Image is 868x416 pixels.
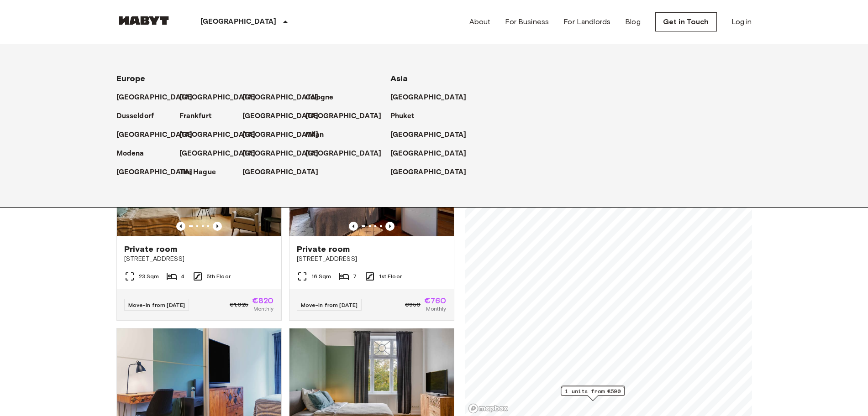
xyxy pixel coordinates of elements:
span: Monthly [253,305,274,313]
p: [GEOGRAPHIC_DATA] [116,130,193,140]
p: [GEOGRAPHIC_DATA] [242,111,319,122]
span: 7 [353,272,357,281]
p: Modena [116,148,144,159]
a: Marketing picture of unit DE-03-001-003-01HFPrevious imagePrevious imagePrivate room[STREET_ADDRE... [116,126,282,321]
p: [GEOGRAPHIC_DATA] [390,167,467,178]
a: [GEOGRAPHIC_DATA] [242,130,328,140]
a: Modena [116,148,153,159]
button: Previous image [176,222,185,231]
a: [GEOGRAPHIC_DATA] [116,167,202,178]
p: [GEOGRAPHIC_DATA] [390,130,467,140]
a: Blog [625,16,641,27]
p: [GEOGRAPHIC_DATA] [242,130,319,140]
img: Habyt [116,16,171,25]
a: [GEOGRAPHIC_DATA] [305,148,391,159]
a: [GEOGRAPHIC_DATA] [305,111,391,122]
span: Monthly [426,305,446,313]
p: [GEOGRAPHIC_DATA] [305,148,382,159]
p: Frankfurt [179,111,211,122]
span: €1,025 [230,301,248,309]
span: €760 [424,296,447,305]
p: [GEOGRAPHIC_DATA] [179,130,256,140]
a: Dusseldorf [116,111,163,122]
span: Asia [390,73,408,83]
a: [GEOGRAPHIC_DATA] [242,148,328,159]
a: [GEOGRAPHIC_DATA] [179,148,265,159]
a: Log in [731,16,752,27]
button: Previous image [213,222,222,231]
p: [GEOGRAPHIC_DATA] [390,92,467,103]
div: Map marker [561,386,625,400]
a: The Hague [179,167,225,178]
span: Private room [297,244,350,255]
span: €820 [252,296,274,305]
a: Milan [305,130,333,140]
a: [GEOGRAPHIC_DATA] [242,92,328,103]
a: [GEOGRAPHIC_DATA] [242,167,328,178]
div: Map marker [561,387,625,401]
p: Dusseldorf [116,111,154,122]
p: Cologne [305,92,334,103]
span: 16 Sqm [311,272,331,281]
p: [GEOGRAPHIC_DATA] [242,167,319,178]
span: 1 units from €590 [565,387,621,395]
a: [GEOGRAPHIC_DATA] [390,130,476,140]
a: [GEOGRAPHIC_DATA] [390,92,476,103]
a: [GEOGRAPHIC_DATA] [179,130,265,140]
p: [GEOGRAPHIC_DATA] [242,148,319,159]
span: [STREET_ADDRESS] [124,255,274,264]
p: [GEOGRAPHIC_DATA] [200,16,277,27]
p: [GEOGRAPHIC_DATA] [116,92,193,103]
a: Cologne [305,92,343,103]
span: Move-in from [DATE] [128,302,185,308]
p: The Hague [179,167,216,178]
button: Previous image [385,222,395,231]
span: Move-in from [DATE] [301,302,358,308]
span: Private room [124,244,178,255]
span: 2 units from €590 [565,386,621,395]
p: [GEOGRAPHIC_DATA] [390,148,467,159]
a: Get in Touch [655,12,717,31]
a: [GEOGRAPHIC_DATA] [179,92,265,103]
span: 5th Floor [207,272,231,281]
span: €950 [405,301,421,309]
a: Mapbox logo [468,403,508,414]
a: For Landlords [563,16,610,27]
a: About [469,16,491,27]
a: Marketing picture of unit DE-03-003-001-07HFPrevious imagePrevious imagePrivate room[STREET_ADDRE... [289,126,454,321]
p: [GEOGRAPHIC_DATA] [116,167,193,178]
p: [GEOGRAPHIC_DATA] [179,148,256,159]
a: [GEOGRAPHIC_DATA] [116,92,202,103]
span: Europe [116,73,146,83]
a: [GEOGRAPHIC_DATA] [390,148,476,159]
p: [GEOGRAPHIC_DATA] [305,111,382,122]
span: 4 [181,272,184,281]
a: [GEOGRAPHIC_DATA] [242,111,328,122]
span: 1st Floor [379,272,402,281]
p: [GEOGRAPHIC_DATA] [179,92,256,103]
a: Frankfurt [179,111,221,122]
a: Phuket [390,111,424,122]
span: 23 Sqm [139,272,159,281]
p: [GEOGRAPHIC_DATA] [242,92,319,103]
button: Previous image [349,222,358,231]
span: [STREET_ADDRESS] [297,255,447,264]
p: Milan [305,130,324,140]
a: [GEOGRAPHIC_DATA] [390,167,476,178]
p: Phuket [390,111,415,122]
a: [GEOGRAPHIC_DATA] [116,130,202,140]
a: For Business [505,16,549,27]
